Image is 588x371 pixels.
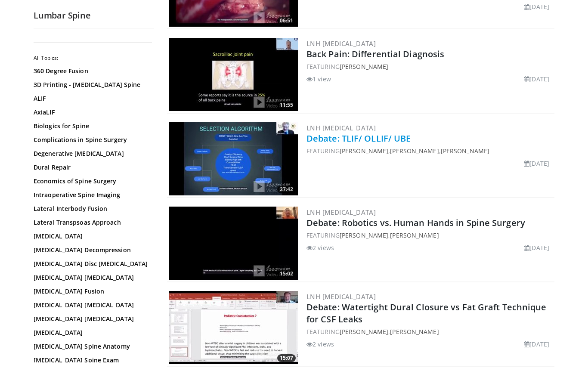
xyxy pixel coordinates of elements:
[34,67,150,75] a: 360 Degree Fusion
[306,231,553,240] div: FEATURING ,
[34,301,150,309] a: [MEDICAL_DATA] [MEDICAL_DATA]
[277,354,296,362] span: 15:07
[34,356,150,365] a: [MEDICAL_DATA] Spine Exam
[34,273,150,282] a: [MEDICAL_DATA] [MEDICAL_DATA]
[34,204,150,213] a: Lateral Interbody Fusion
[277,270,296,278] span: 15:02
[34,55,152,62] h2: All Topics:
[306,292,376,301] a: LNH [MEDICAL_DATA]
[306,74,331,83] li: 1 view
[34,191,150,199] a: Intraoperative Spine Imaging
[34,163,150,172] a: Dural Repair
[34,328,150,337] a: [MEDICAL_DATA]
[169,122,298,195] a: 27:42
[34,315,150,323] a: [MEDICAL_DATA] [MEDICAL_DATA]
[34,94,150,103] a: ALIF
[306,217,525,229] a: Debate: Robotics vs. Human Hands in Spine Surgery
[306,301,547,325] a: Debate: Watertight Dural Closure vs Fat Graft Technique for CSF Leaks
[34,80,150,89] a: 3D Printing - [MEDICAL_DATA] Spine
[277,185,296,193] span: 27:42
[169,38,298,111] a: 11:55
[390,231,439,239] a: [PERSON_NAME]
[34,287,150,296] a: [MEDICAL_DATA] Fusion
[306,62,553,71] div: FEATURING
[306,146,553,155] div: FEATURING , ,
[306,124,376,132] a: LNH [MEDICAL_DATA]
[169,207,298,280] img: d9103f14-5ec8-44e5-aa46-269406e0750c.300x170_q85_crop-smart_upscale.jpg
[34,342,150,351] a: [MEDICAL_DATA] Spine Anatomy
[169,38,298,111] img: c67517b7-0f7c-4138-9976-03e06269a7bb.300x170_q85_crop-smart_upscale.jpg
[306,208,376,216] a: LNH [MEDICAL_DATA]
[524,243,549,252] li: [DATE]
[340,328,388,336] a: [PERSON_NAME]
[390,328,439,336] a: [PERSON_NAME]
[441,147,489,155] a: [PERSON_NAME]
[524,74,549,83] li: [DATE]
[169,207,298,280] a: 15:02
[169,122,298,195] img: 2ad89e84-9b9c-4ec9-bb87-2ec86ee98dd8.300x170_q85_crop-smart_upscale.jpg
[169,291,298,364] img: 3bb238ec-1c16-42fe-a898-8b4f2b23e0f7.300x170_q85_crop-smart_upscale.jpg
[34,232,150,241] a: [MEDICAL_DATA]
[306,133,411,144] a: Debate: TLIF/ OLLIF/ UBE
[306,39,376,48] a: LNH [MEDICAL_DATA]
[34,108,150,117] a: AxiaLIF
[306,327,553,336] div: FEATURING ,
[34,260,150,268] a: [MEDICAL_DATA] Disc [MEDICAL_DATA]
[306,243,334,252] li: 2 views
[306,340,334,349] li: 2 views
[340,231,388,239] a: [PERSON_NAME]
[277,101,296,109] span: 11:55
[169,291,298,364] a: 15:07
[34,218,150,227] a: Lateral Transpsoas Approach
[340,62,388,71] a: [PERSON_NAME]
[34,177,150,185] a: Economics of Spine Surgery
[34,246,150,254] a: [MEDICAL_DATA] Decompression
[34,10,154,21] h2: Lumbar Spine
[34,149,150,158] a: Degenerative [MEDICAL_DATA]
[34,122,150,130] a: Biologics for Spine
[34,136,150,144] a: Complications in Spine Surgery
[277,17,296,25] span: 06:51
[306,48,444,60] a: Back Pain: Differential Diagnosis
[340,147,388,155] a: [PERSON_NAME]
[524,159,549,168] li: [DATE]
[524,340,549,349] li: [DATE]
[390,147,439,155] a: [PERSON_NAME]
[524,2,549,11] li: [DATE]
